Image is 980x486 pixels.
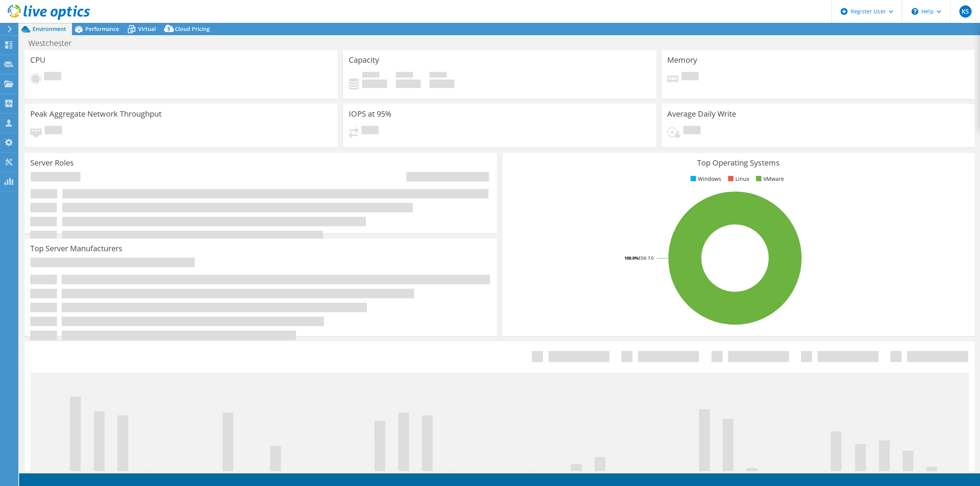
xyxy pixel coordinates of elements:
span: Pending [683,126,701,136]
span: Free [396,72,413,80]
span: Virtual [138,25,156,33]
h4: 0 GiB [430,80,454,88]
h1: Westchester [25,39,83,47]
span: Used [362,72,379,80]
h3: Memory [667,56,697,64]
span: Performance [85,25,119,33]
span: Total [430,72,447,80]
span: Cloud Pricing [175,25,210,33]
span: Pending [361,126,379,136]
h3: Average Daily Write [667,110,736,118]
svg: \n [911,8,918,15]
h4: 0 GiB [396,80,421,88]
h3: CPU [30,56,46,64]
span: Environment [33,25,66,33]
span: Pending [45,126,62,136]
li: VMware [754,175,784,183]
span: Pending [681,72,699,82]
h3: Top Server Manufacturers [30,244,122,253]
span: KS [959,5,972,18]
li: Windows [689,175,721,183]
h3: Top Operating Systems [508,159,969,167]
li: Linux [726,175,749,183]
tspan: 100.0% [624,255,639,261]
h3: Peak Aggregate Network Throughput [30,110,162,118]
h3: Capacity [349,56,379,64]
h3: IOPS at 95% [349,110,392,118]
tspan: ESXi 7.0 [639,255,653,261]
h4: 0 GiB [362,80,387,88]
span: Pending [44,72,61,82]
h3: Server Roles [30,159,74,167]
